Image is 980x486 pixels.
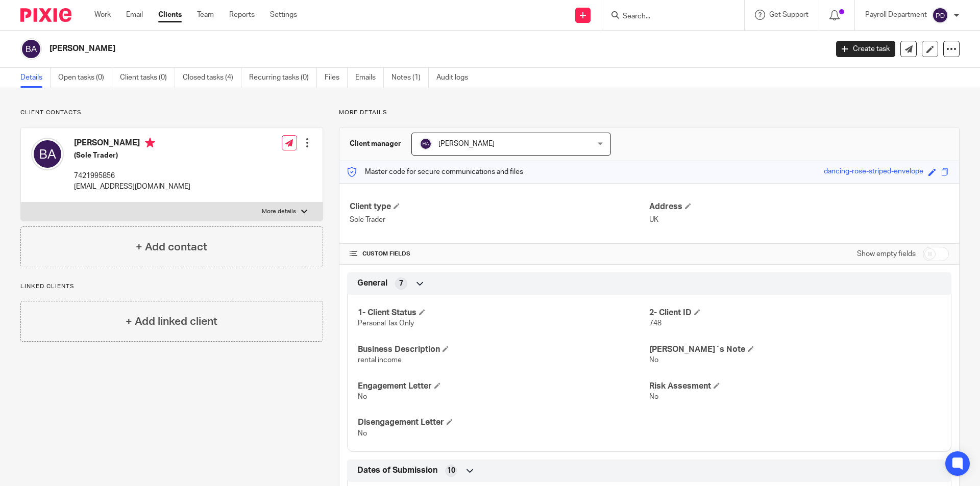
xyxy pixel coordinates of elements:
p: Sole Trader [350,215,649,225]
img: svg%3E [420,138,432,150]
h3: Client manager [350,139,401,149]
span: [PERSON_NAME] [438,140,495,147]
p: Linked clients [20,283,323,291]
label: Show empty fields [857,249,916,259]
span: No [649,356,658,364]
span: Personal Tax Only [358,320,414,327]
p: Client contacts [20,109,323,117]
a: Create task [836,41,895,57]
i: Primary [145,138,155,148]
img: Pixie [20,8,71,22]
h2: [PERSON_NAME] [50,43,667,54]
a: Emails [355,68,384,88]
a: Email [126,10,143,20]
span: General [357,278,387,289]
h4: + Add contact [136,239,207,255]
h4: [PERSON_NAME] [74,138,190,150]
h4: + Add linked client [126,314,217,329]
div: dancing-rose-striped-envelope [824,166,923,178]
h4: Engagement Letter [358,381,649,392]
p: More details [262,208,296,216]
span: Dates of Submission [357,465,437,476]
a: Settings [270,10,297,20]
p: Master code for secure communications and files [347,167,523,177]
a: Reports [229,10,255,20]
input: Search [622,12,714,21]
a: Team [197,10,214,20]
p: UK [649,215,949,225]
a: Files [325,68,348,88]
span: No [358,393,367,400]
a: Recurring tasks (0) [249,68,317,88]
h4: 1- Client Status [358,308,649,318]
img: svg%3E [31,138,64,170]
a: Clients [158,10,182,20]
a: Notes (1) [391,68,429,88]
h4: Risk Assesment [649,381,941,392]
span: No [649,393,658,400]
a: Details [20,68,51,88]
span: No [358,430,367,437]
h4: Client type [350,201,649,212]
a: Work [94,10,111,20]
span: 10 [447,466,455,476]
p: 7421995856 [74,171,190,181]
span: Get Support [769,11,808,18]
p: More details [339,109,960,117]
a: Closed tasks (4) [183,68,241,88]
img: svg%3E [932,7,948,23]
h4: Disengagement Letter [358,417,649,428]
h4: [PERSON_NAME]`s Note [649,344,941,355]
h4: 2- Client ID [649,308,941,318]
img: svg%3E [20,38,42,60]
h5: (Sole Trader) [74,150,190,161]
a: Open tasks (0) [58,68,112,88]
h4: Business Description [358,344,649,355]
h4: Address [649,201,949,212]
span: 7 [399,278,403,289]
span: 748 [649,320,661,327]
h4: CUSTOM FIELDS [350,250,649,258]
span: rental income [358,356,402,364]
a: Client tasks (0) [120,68,175,88]
p: [EMAIL_ADDRESS][DOMAIN_NAME] [74,182,190,192]
a: Audit logs [436,68,476,88]
p: Payroll Department [865,10,927,20]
